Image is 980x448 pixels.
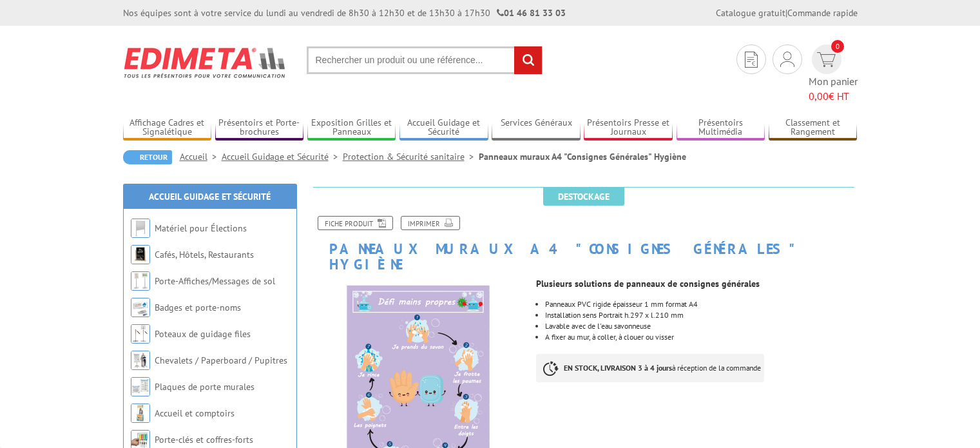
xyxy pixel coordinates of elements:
a: Poteaux de guidage files [155,328,251,340]
span: 0,00 [809,90,829,102]
a: Accueil [180,151,222,162]
a: Présentoirs Presse et Journaux [584,117,673,139]
input: Rechercher un produit ou une référence... [307,46,543,74]
img: Cafés, Hôtels, Restaurants [131,245,150,264]
a: Plaques de porte murales [155,381,255,393]
strong: 01 46 81 33 03 [497,7,566,19]
a: Matériel pour Élections [155,222,247,234]
input: rechercher [514,46,542,74]
a: Fiche produit [318,216,393,230]
a: Accueil Guidage et Sécurité [222,151,343,162]
li: Panneaux muraux A4 "Consignes Générales" Hygiène [479,150,686,163]
div: | [716,6,858,19]
li: Lavable avec de l'eau savonneuse [545,322,857,330]
strong: Plusieurs solutions de panneaux de consignes générales [536,278,760,289]
img: Accueil et comptoirs [131,404,150,423]
p: Panneaux PVC rigide épaisseur 1 mm format A4 [545,300,857,308]
a: Retour [123,150,172,164]
img: devis rapide [780,52,794,67]
a: Accueil et comptoirs [155,407,235,419]
span: 0 [831,40,844,53]
a: Imprimer [401,216,460,230]
a: Accueil Guidage et Sécurité [149,191,271,202]
strong: EN STOCK, LIVRAISON 3 à 4 jours [564,363,672,373]
a: Classement et Rangement [769,117,858,139]
img: Plaques de porte murales [131,377,150,396]
a: Présentoirs et Porte-brochures [215,117,304,139]
a: Badges et porte-noms [155,302,241,313]
img: devis rapide [817,52,836,67]
span: Mon panier [809,74,858,104]
a: Affichage Cadres et Signalétique [123,117,212,139]
a: Cafés, Hôtels, Restaurants [155,249,254,260]
a: Porte-Affiches/Messages de sol [155,275,275,287]
a: Porte-clés et coffres-forts [155,434,253,445]
li: A fixer au mur, à coller, à clouer ou visser [545,333,857,341]
img: Porte-Affiches/Messages de sol [131,271,150,291]
li: Installation sens Portrait h.297 x l.210 mm [545,311,857,319]
a: Présentoirs Multimédia [677,117,765,139]
a: Exposition Grilles et Panneaux [307,117,396,139]
div: Nos équipes sont à votre service du lundi au vendredi de 8h30 à 12h30 et de 13h30 à 17h30 [123,6,566,19]
img: Badges et porte-noms [131,298,150,317]
img: Matériel pour Élections [131,219,150,238]
span: Destockage [543,188,624,206]
img: devis rapide [745,52,758,68]
a: Protection & Sécurité sanitaire [343,151,479,162]
img: Chevalets / Paperboard / Pupitres [131,351,150,370]
p: à réception de la commande [536,354,764,382]
a: Catalogue gratuit [716,7,785,19]
a: Chevalets / Paperboard / Pupitres [155,355,287,366]
img: Poteaux de guidage files [131,324,150,344]
a: Accueil Guidage et Sécurité [399,117,488,139]
span: € HT [809,89,858,104]
a: devis rapide 0 Mon panier 0,00€ HT [809,44,858,104]
a: Commande rapide [787,7,858,19]
a: Services Généraux [492,117,581,139]
img: Edimeta [123,39,287,86]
